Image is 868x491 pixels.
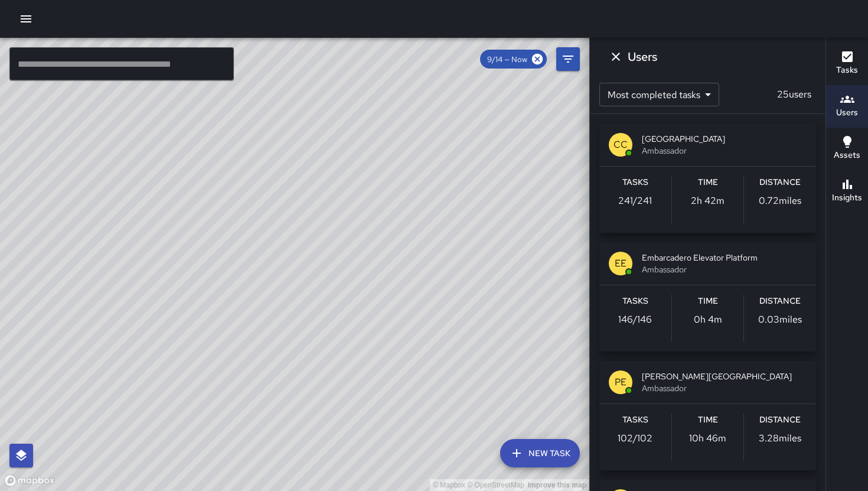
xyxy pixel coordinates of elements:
h6: Users [628,47,657,66]
button: Assets [826,128,868,170]
h6: Distance [759,176,801,189]
h6: Time [698,176,718,189]
button: Tasks [826,43,868,85]
button: New Task [500,439,580,467]
span: Ambassador [642,145,807,157]
h6: Tasks [622,414,648,427]
div: Most completed tasks [599,83,719,106]
button: EEEmbarcadero Elevator PlatformAmbassadorTasks146/146Time0h 4mDistance0.03miles [599,242,816,352]
h6: Tasks [622,295,648,308]
span: Embarcadero Elevator Platform [642,252,807,264]
h6: Tasks [622,176,648,189]
span: [PERSON_NAME][GEOGRAPHIC_DATA] [642,370,807,382]
p: 0.72 miles [759,194,801,208]
h6: Assets [834,149,860,162]
h6: Distance [759,295,801,308]
h6: Time [698,295,718,308]
p: 0.03 miles [758,313,802,327]
h6: Distance [759,414,801,427]
p: 10h 46m [689,431,726,446]
p: 241 / 241 [618,194,652,208]
button: CC[GEOGRAPHIC_DATA]AmbassadorTasks241/241Time2h 42mDistance0.72miles [599,123,816,233]
p: 146 / 146 [618,313,652,327]
p: 102 / 102 [618,431,652,446]
p: 0h 4m [694,313,722,327]
h6: Users [836,106,858,119]
button: Filters [556,47,580,71]
p: 25 users [772,87,816,102]
span: Ambassador [642,382,807,394]
p: 2h 42m [691,194,725,208]
button: Users [826,85,868,128]
p: CC [614,138,628,152]
span: Ambassador [642,264,807,275]
h6: Time [698,414,718,427]
p: PE [615,375,626,389]
p: EE [615,256,626,271]
span: [GEOGRAPHIC_DATA] [642,133,807,145]
h6: Insights [832,191,862,204]
h6: Tasks [836,64,858,77]
div: 9/14 — Now [480,50,547,69]
span: 9/14 — Now [480,54,534,64]
p: 3.28 miles [759,431,801,446]
button: Insights [826,170,868,213]
button: PE[PERSON_NAME][GEOGRAPHIC_DATA]AmbassadorTasks102/102Time10h 46mDistance3.28miles [599,361,816,470]
button: Dismiss [604,45,628,69]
